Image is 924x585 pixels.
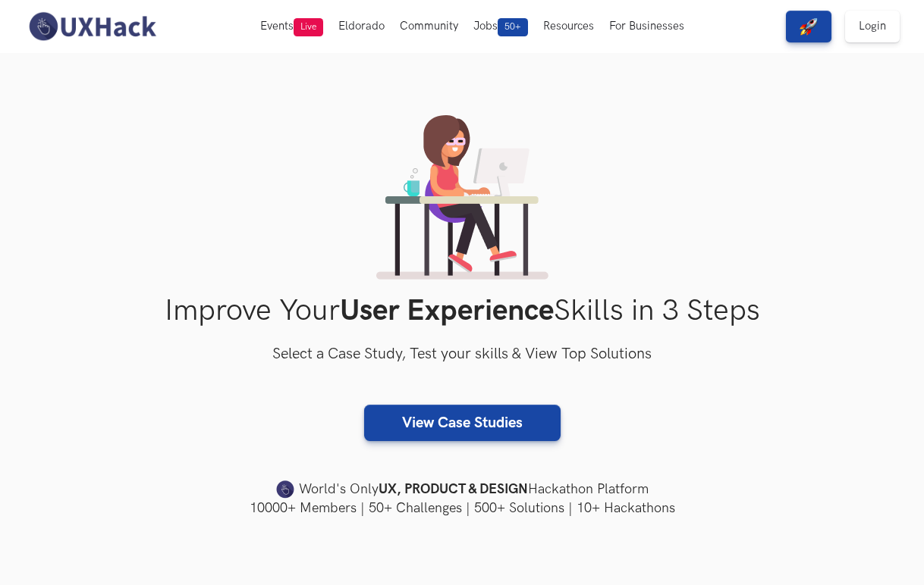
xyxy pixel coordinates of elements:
[376,115,548,280] img: lady working on laptop
[498,18,528,36] span: 50+
[340,293,554,329] strong: User Experience
[276,480,294,499] img: uxhack-favicon-image.png
[845,11,900,42] a: Login
[379,479,528,500] strong: UX, PRODUCT & DESIGN
[74,343,850,367] h3: Select a Case Study, Test your skills & View Top Solutions
[800,17,818,36] img: rocket
[74,479,850,500] h4: World's Only Hackathon Platform
[364,405,561,441] a: View Case Studies
[74,499,850,518] h4: 10000+ Members | 50+ Challenges | 500+ Solutions | 10+ Hackathons
[24,11,159,42] img: UXHack-logo.png
[294,18,323,36] span: Live
[74,293,850,329] h1: Improve Your Skills in 3 Steps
